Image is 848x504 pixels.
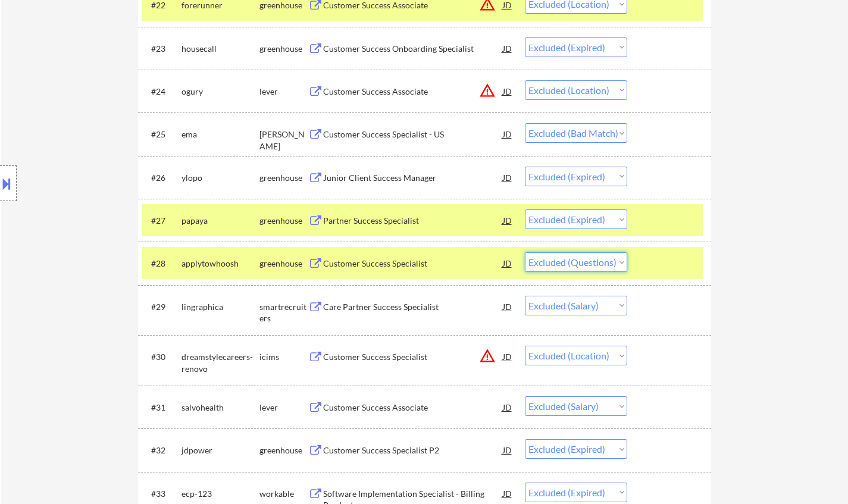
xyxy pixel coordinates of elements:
div: Partner Success Specialist [323,215,503,227]
div: salvohealth [182,402,259,414]
div: #32 [151,444,172,456]
div: Customer Success Associate [323,86,503,98]
div: greenhouse [259,444,308,456]
div: Customer Success Specialist - US [323,129,503,140]
div: papaya [182,215,259,227]
div: greenhouse [259,258,308,270]
div: #33 [151,488,172,500]
div: [PERSON_NAME] [259,129,308,152]
div: #30 [151,351,172,363]
div: Care Partner Success Specialist [323,301,503,313]
div: JD [502,252,514,274]
div: workable [259,488,308,500]
div: ecp-123 [182,488,259,500]
div: JD [502,346,514,367]
div: greenhouse [259,43,308,55]
div: dreamstylecareers-renovo [182,351,259,374]
div: JD [502,483,514,504]
div: lingraphica [182,301,259,313]
div: ogury [182,86,259,98]
div: housecall [182,43,259,55]
div: lever [259,86,308,98]
div: JD [502,209,514,231]
div: ylopo [182,172,259,184]
div: JD [502,439,514,461]
div: Junior Client Success Manager [323,172,503,184]
div: smartrecruiters [259,301,308,324]
div: JD [502,396,514,418]
div: JD [502,167,514,188]
div: applytowhoosh [182,258,259,270]
div: JD [502,37,514,59]
div: lever [259,402,308,414]
div: JD [502,296,514,317]
div: Customer Success Associate [323,402,503,414]
div: Customer Success Specialist P2 [323,444,503,456]
div: ema [182,129,259,140]
div: jdpower [182,444,259,456]
div: #29 [151,301,172,313]
div: icims [259,351,308,363]
div: #31 [151,402,172,414]
div: Customer Success Specialist [323,351,503,363]
div: #23 [151,43,172,55]
button: warning_amber [479,348,496,364]
div: greenhouse [259,172,308,184]
div: Customer Success Specialist [323,258,503,270]
div: Customer Success Onboarding Specialist [323,43,503,55]
div: greenhouse [259,215,308,227]
div: JD [502,80,514,102]
button: warning_amber [479,82,496,99]
div: JD [502,123,514,145]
